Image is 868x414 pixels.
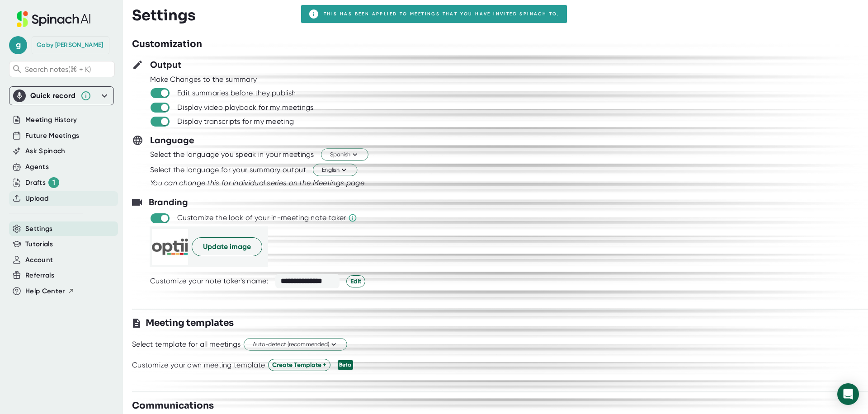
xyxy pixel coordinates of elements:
[150,75,868,84] div: Make Changes to the summary
[25,65,91,74] span: Search notes (⌘ + K)
[152,229,188,265] img: picture
[313,178,344,188] button: Meetings
[244,339,347,351] button: Auto-detect (recommended)
[346,275,365,287] button: Edit
[268,359,330,371] button: Create Template +
[25,224,53,234] button: Settings
[322,166,348,174] span: English
[150,179,364,187] i: You can change this for individual series on the page
[338,360,353,370] div: Beta
[25,177,59,188] div: Drafts
[25,239,53,249] button: Tutorials
[25,255,53,265] button: Account
[253,340,338,349] span: Auto-detect (recommended)
[203,241,251,252] span: Update image
[25,146,66,156] button: Ask Spinach
[132,361,265,370] div: Customize your own meeting template
[350,277,361,286] span: Edit
[132,7,196,24] h3: Settings
[150,58,181,71] h3: Output
[321,149,368,161] button: Spanish
[177,117,294,126] div: Display transcripts for my meeting
[150,165,306,174] div: Select the language for your summary output
[150,133,194,147] h3: Language
[149,195,188,209] h3: Branding
[272,360,326,370] span: Create Template +
[150,150,314,159] div: Select the language you speak in your meetings
[330,151,359,159] span: Spanish
[177,103,313,112] div: Display video playback for my meetings
[48,177,59,188] div: 1
[25,177,59,188] button: Drafts 1
[177,89,296,98] div: Edit summaries before they publish
[13,87,110,105] div: Quick record
[37,41,103,49] div: Gaby Terrazas
[25,286,65,296] span: Help Center
[150,277,269,286] div: Customize your note taker's name:
[30,91,76,100] div: Quick record
[132,340,241,349] div: Select template for all meetings
[25,270,54,281] button: Referrals
[177,213,346,222] div: Customize the look of your in-meeting note taker
[9,36,27,54] span: g
[25,193,48,204] button: Upload
[837,383,859,405] div: Open Intercom Messenger
[146,316,234,330] h3: Meeting templates
[25,131,79,141] button: Future Meetings
[313,164,357,176] button: English
[25,115,77,125] button: Meeting History
[313,179,344,187] span: Meetings
[25,162,49,172] button: Agents
[132,38,202,51] h3: Customization
[25,286,75,296] button: Help Center
[192,237,262,256] button: Update image
[132,399,214,413] h3: Communications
